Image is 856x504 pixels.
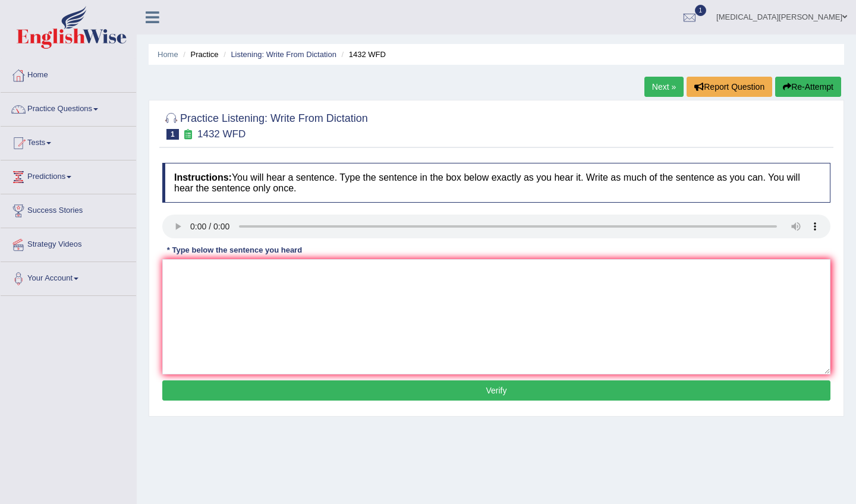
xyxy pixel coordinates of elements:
b: Instructions: [174,172,232,182]
h2: Practice Listening: Write From Dictation [162,110,368,140]
button: Re-Attempt [775,77,841,97]
a: Practice Questions [1,93,136,122]
small: 1432 WFD [197,128,246,140]
a: Home [158,50,178,59]
span: 1 [166,129,179,140]
li: Practice [180,49,218,60]
button: Report Question [687,77,772,97]
small: Exam occurring question [182,129,194,140]
li: 1432 WFD [339,49,386,60]
a: Success Stories [1,194,136,224]
a: Strategy Videos [1,228,136,258]
span: 1 [695,5,707,16]
a: Your Account [1,262,136,292]
a: Next » [644,77,684,97]
a: Home [1,59,136,89]
button: Verify [162,380,830,401]
a: Predictions [1,160,136,190]
a: Tests [1,127,136,156]
a: Listening: Write From Dictation [231,50,336,59]
div: * Type below the sentence you heard [162,244,307,256]
h4: You will hear a sentence. Type the sentence in the box below exactly as you hear it. Write as muc... [162,163,830,203]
